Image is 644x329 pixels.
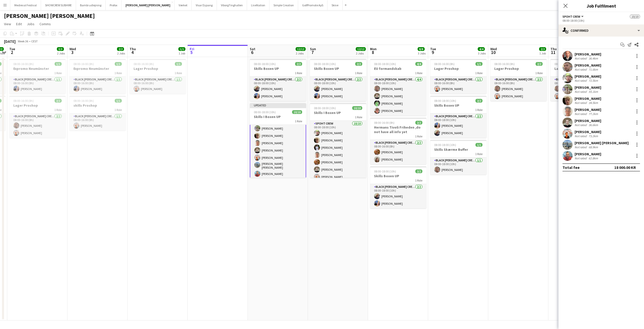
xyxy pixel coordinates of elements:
app-card-role: Black [PERSON_NAME] Crew ([PERSON_NAME])4/408:00-18:00 (10h)[PERSON_NAME][PERSON_NAME][PERSON_NAM... [370,77,426,116]
app-card-role: Black [PERSON_NAME] Crew ([PERSON_NAME])2/208:00-18:00 (10h)[PERSON_NAME][PERSON_NAME] [310,77,366,101]
span: 2/2 [539,47,546,51]
div: 1 Job [539,51,546,55]
span: 08:00-16:00 (8h) [73,99,94,103]
span: 1 Role [535,71,543,75]
span: 2/2 [355,62,362,66]
h3: Hermans Tivoli Friheden ,do not have all info yet [370,125,426,134]
app-job-card: 08:00-16:00 (8h)2/2Lager Proshop1 RoleBlack [PERSON_NAME] Crew ([PERSON_NAME])2/208:00-16:00 (8h)... [9,96,66,138]
span: 1 Role [355,71,362,75]
div: [PERSON_NAME] [575,130,601,134]
div: [PERSON_NAME] [575,152,601,156]
h3: Lager Proshop [9,103,66,108]
span: 1 Role [295,71,302,75]
app-card-role: Black [PERSON_NAME] Crew ([PERSON_NAME])2/208:00-16:00 (8h)[PERSON_NAME][PERSON_NAME] [370,140,426,164]
app-job-card: 08:00-18:00 (10h)2/2Skills Boxen UP1 RoleBlack [PERSON_NAME] Crew ([PERSON_NAME])2/208:00-18:00 (... [310,59,366,101]
span: 7 [309,49,316,55]
div: 55.1km [588,90,599,94]
span: 4/4 [415,62,422,66]
span: 1/1 [55,62,62,66]
button: Medieval Festival [10,0,41,10]
h3: Skills Boxen UP [310,66,366,71]
div: 2 Jobs [117,51,125,55]
div: 08:00-18:00 (10h)2/2Skills Boxen UP1 RoleBlack [PERSON_NAME] Crew ([PERSON_NAME])2/208:00-18:00 (... [250,59,306,101]
div: 08:00-18:00 (10h)4/4EU formandskab1 RoleBlack [PERSON_NAME] Crew ([PERSON_NAME])4/408:00-18:00 (1... [370,59,426,116]
span: 1 Role [475,71,482,75]
div: Not rated [575,79,588,82]
span: 2/2 [415,121,422,125]
span: 2/2 [55,99,62,103]
app-card-role: Black [PERSON_NAME] Crew ([PERSON_NAME])2/208:00-18:00 (10h)[PERSON_NAME][PERSON_NAME] [250,77,306,101]
div: 08:00-18:00 (10h)1/1Skills Skærme Buffer1 RoleBlack [PERSON_NAME] Crew ([PERSON_NAME])1/108:00-18... [430,140,487,175]
span: 12/12 [296,47,306,51]
span: 08:00-16:00 (8h) [434,62,455,66]
span: 1 Role [54,71,62,75]
span: Mon [370,47,377,51]
app-job-card: 08:00-16:00 (8h)1/1Lager Proshop1 RoleBlack [PERSON_NAME] Crew ([PERSON_NAME])1/108:00-16:00 (8h)... [130,59,186,94]
app-card-role: Black [PERSON_NAME] Crew ([PERSON_NAME])2/208:00-16:00 (8h)[PERSON_NAME][PERSON_NAME] [9,113,66,138]
span: 11 [550,49,557,55]
span: Tue [9,47,15,51]
a: Jobs [25,21,36,27]
span: 1/1 [475,62,482,66]
app-job-card: 08:00-18:00 (10h)10/10Skills I Boxen UP1 RoleSpoht Crew10/1008:00-18:00 (10h)[PERSON_NAME][PERSON... [310,103,366,178]
span: 08:00-18:00 (10h) [374,169,396,173]
app-job-card: 08:00-16:00 (8h)2/2Lager Proshop1 RoleBlack [PERSON_NAME] Crew ([PERSON_NAME])2/208:00-16:00 (8h)... [490,59,547,101]
span: 2/2 [475,99,482,103]
div: Not rated [575,112,588,116]
div: [DATE] [4,39,16,44]
span: 1/1 [175,62,182,66]
span: 08:00-18:00 (10h) [314,106,336,110]
span: 08:00-16:00 (8h) [494,62,515,66]
div: 62.8km [588,156,599,160]
h3: Lager Proshop [130,66,186,71]
h3: Lager Proshop [490,66,547,71]
span: Wed [69,47,76,51]
span: 2/2 [415,169,422,173]
div: 3 Jobs [418,51,426,55]
button: Bambi udlejning [76,0,106,10]
app-job-card: 08:00-18:00 (10h)2/2Skills Boxen UP1 RoleBlack [PERSON_NAME] Crew ([PERSON_NAME])2/208:00-18:00 (... [430,96,487,138]
h3: Skills Boxen UP [250,66,306,71]
span: 1 Role [295,119,302,123]
span: 1 Role [114,71,122,75]
button: Skive [328,0,343,10]
app-card-role: Black [PERSON_NAME] Crew ([PERSON_NAME])1/108:00-16:00 (8h)[PERSON_NAME] [69,77,126,94]
h1: [PERSON_NAME] [PERSON_NAME] [4,12,95,20]
div: 73.2km [588,134,599,138]
span: 08:00-16:00 (8h) [73,62,94,66]
app-job-card: 08:00-16:00 (8h)1/1Lager Proshop1 RoleBlack [PERSON_NAME] Crew ([PERSON_NAME])1/108:00-16:00 (8h)... [430,59,487,94]
div: 08:00-18:00 (10h)2/2Skills Boxen UP1 RoleBlack [PERSON_NAME] Crew ([PERSON_NAME])2/208:00-18:00 (... [370,166,426,208]
span: 10/10 [352,106,362,110]
span: 08:00-18:00 (10h) [434,143,456,147]
span: 1 Role [355,115,362,119]
div: Not rated [575,101,588,105]
span: 2/2 [536,62,543,66]
app-job-card: Updated08:00-18:00 (10h)10/10Skills I Boxen UP1 Role[PERSON_NAME][PERSON_NAME][PERSON_NAME][PERSO... [250,103,306,178]
app-card-role: Spoht Crew10/1008:00-18:00 (10h)[PERSON_NAME][PERSON_NAME][PERSON_NAME][PERSON_NAME][PERSON_NAME]... [310,121,366,204]
button: Værket [175,0,192,10]
h3: Lager Proshop [430,66,487,71]
span: Sat [250,47,255,51]
span: 08:00-16:00 (8h) [554,62,575,66]
h3: Expromo Neumünster [69,66,126,71]
span: 1 Role [54,108,62,112]
a: View [2,21,13,27]
h3: Skills Boxen UP [430,103,487,108]
span: 08:00-18:00 (10h) [434,99,456,103]
app-job-card: 08:00-16:00 (8h)1/1Expromo Neumünster1 RoleBlack [PERSON_NAME] Crew ([PERSON_NAME])1/108:00-16:00... [69,59,126,94]
div: 3 Jobs [478,51,486,55]
span: 08:00-16:00 (8h) [134,62,154,66]
span: 1 Role [475,108,482,112]
app-job-card: 08:00-16:00 (8h)1/1Expromo Neumünster1 RoleBlack [PERSON_NAME] Crew ([PERSON_NAME])1/108:00-16:00... [9,59,66,94]
span: 1/1 [115,99,122,103]
app-card-role: Black [PERSON_NAME] Crew ([PERSON_NAME])1/108:00-18:00 (10h)[PERSON_NAME] [430,158,487,175]
h3: Skills I Boxen UP [310,110,366,115]
span: 1 Role [415,178,422,182]
div: Confirmed [558,24,644,37]
div: Not rated [575,156,588,160]
a: Edit [14,21,24,27]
